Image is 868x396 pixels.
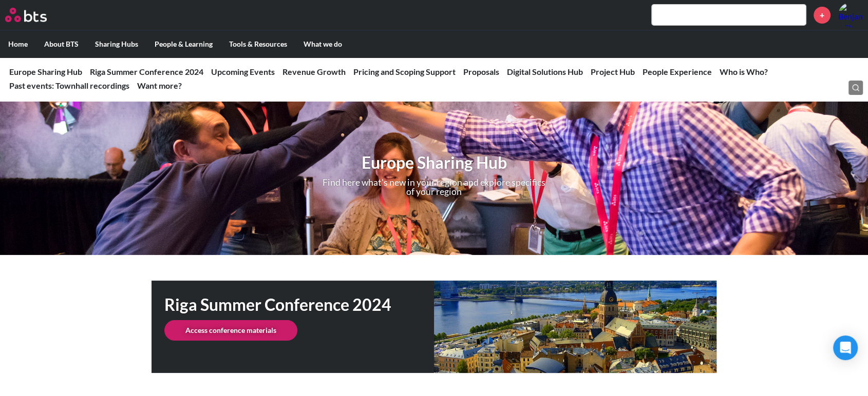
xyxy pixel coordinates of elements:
p: Find here what's new in your region and explore specifics of your region [322,178,546,196]
label: People & Learning [146,31,221,57]
a: Access conference materials [164,320,297,341]
a: Profile [838,3,863,27]
div: Open Intercom Messenger [833,335,858,360]
a: Who is Who? [720,67,768,76]
a: Revenue Growth [282,67,346,76]
a: Digital Solutions Hub [507,67,583,76]
a: Go home [5,8,66,22]
label: About BTS [36,31,87,57]
label: Tools & Resources [221,31,295,57]
a: Past events: Townhall recordings [9,81,129,90]
a: Riga Summer Conference 2024 [90,67,203,76]
a: Upcoming Events [211,67,275,76]
a: Pricing and Scoping Support [353,67,456,76]
img: BTS Logo [5,8,47,22]
label: Sharing Hubs [87,31,146,57]
img: Benjamin Wilcock [838,3,863,27]
a: Want more? [137,81,182,90]
h1: Riga Summer Conference 2024 [164,293,434,316]
label: What we do [295,31,350,57]
a: Europe Sharing Hub [9,67,82,76]
a: Proposals [463,67,499,76]
a: + [814,7,831,24]
a: People Experience [643,67,712,76]
a: Project Hub [591,67,635,76]
h1: Europe Sharing Hub [294,151,574,174]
